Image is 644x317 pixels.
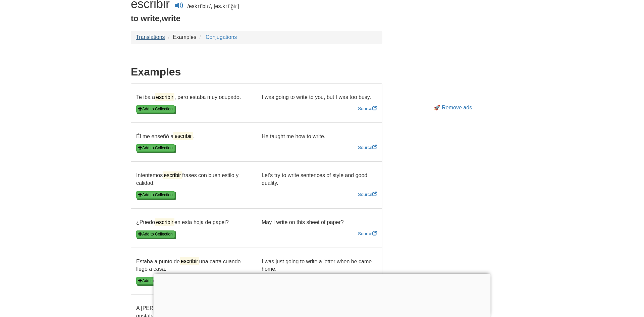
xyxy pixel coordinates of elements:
[136,230,175,238] button: Add to Collection
[358,231,377,236] a: Source
[131,13,382,24] p: ,
[180,257,199,265] mark: escribir
[131,133,257,141] p: Él me enseñó a .
[358,192,377,197] a: Source
[257,94,382,101] p: I was going to write to you, but I was too busy.
[131,94,257,101] p: Te iba a , pero estaba muy ocupado.
[173,132,193,140] mark: escribir
[131,258,257,273] p: Estaba a punto de una carta cuando llegó a casa.
[131,14,159,23] span: to write
[131,172,257,187] p: Intentemos frases con buen estilo y calidad.
[162,14,180,23] span: write
[136,144,175,152] button: Add to Collection
[136,105,175,113] button: Add to Collection
[257,219,382,226] p: May I write on this sheet of paper?
[166,34,196,41] li: Examples
[136,191,175,199] button: Add to Collection
[155,93,174,101] mark: escribir
[358,145,377,150] a: Source
[171,0,187,13] button: Play audio escribir
[392,7,513,101] iframe: Advertisement
[136,277,175,284] button: Add to Collection
[434,105,472,110] a: 🚀 Remove ads
[136,34,165,40] a: Translations
[206,34,237,40] a: Conjugations
[131,64,382,80] div: Examples
[155,218,174,226] mark: escribir
[257,258,382,273] p: I was just going to write a letter when he came home.
[163,171,182,179] mark: escribir
[257,172,382,187] p: Let's try to write sentences of style and good quality.
[131,219,257,226] p: ¿Puedo en esta hoja de papel?
[358,106,377,111] a: Source
[257,133,382,141] p: He taught me how to write.
[154,274,491,315] iframe: Advertisement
